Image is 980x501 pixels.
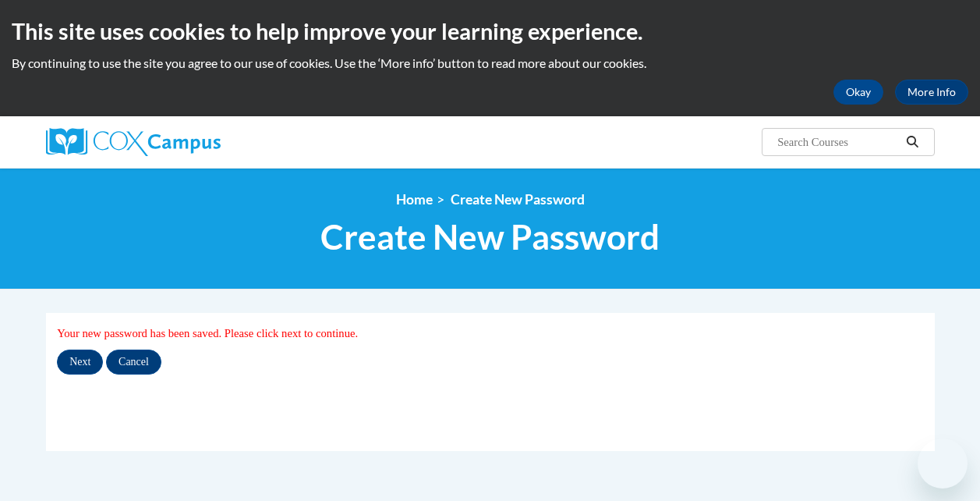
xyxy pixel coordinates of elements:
img: Cox Campus [46,128,221,156]
a: More Info [895,80,968,105]
input: Next [57,350,103,375]
span: Create New Password [451,191,585,208]
input: Search Courses [776,133,900,151]
span: Create New Password [320,216,660,258]
a: Cox Campus [46,128,327,156]
a: Home [396,191,433,208]
button: Search [900,133,924,151]
p: By continuing to use the site you agree to our use of cookies. Use the ‘More info’ button to read... [12,55,968,72]
input: Cancel [106,350,161,375]
button: Okay [833,80,883,105]
iframe: Button to launch messaging window [918,439,968,489]
h2: This site uses cookies to help improve your learning experience. [12,16,968,47]
span: Your new password has been saved. Please click next to continue. [57,327,358,339]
